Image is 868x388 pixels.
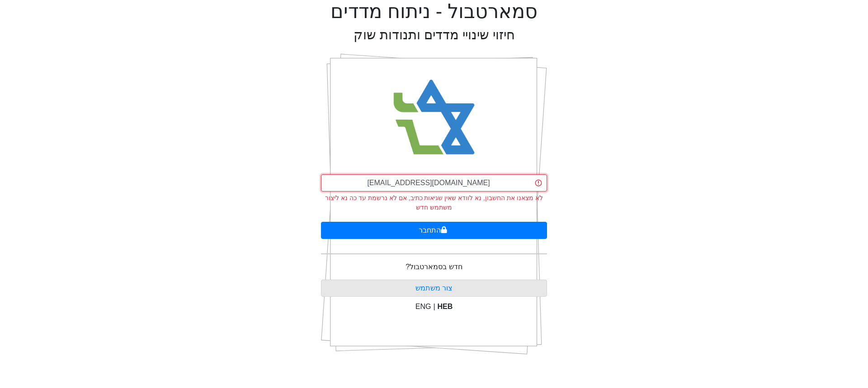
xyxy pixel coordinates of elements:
input: אימייל [321,174,547,192]
h2: חיזוי שינויי מדדים ותנודות שוק [354,27,515,43]
img: Smart Bull [385,68,483,167]
span: ENG [415,303,431,310]
button: צור משתמש [321,280,547,297]
button: התחבר [321,222,547,239]
p: חדש בסמארטבול? [406,262,462,272]
span: | [433,303,435,310]
span: HEB [438,303,453,310]
a: צור משתמש [415,284,453,292]
div: לא מצאנו את החשבון, נא לוודא שאין שגיאות כתיב, אם לא נרשמת עד כה נא ליצור משתמש חדש [321,193,547,212]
